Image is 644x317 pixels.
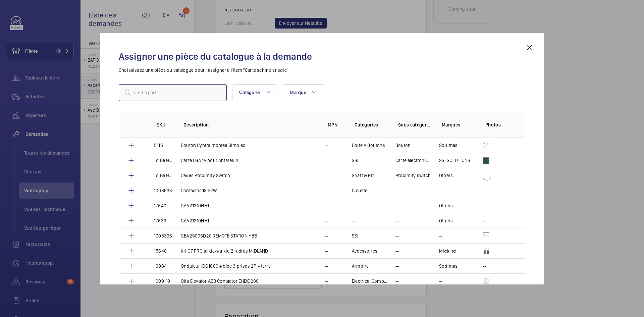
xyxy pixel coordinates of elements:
[483,202,486,209] p: --
[352,248,377,254] p: Accessoires
[395,172,431,179] p: Proximity switch
[483,157,489,164] img: CJZ0Zc2bG8man2BcogYjG4QBt03muVoJM3XzIlbM4XRvMfr7.png
[119,67,525,73] p: Choississez une pièce du catalogue pour l'assigner à l'item "Carte schindler sdic"
[325,217,328,224] p: --
[352,232,359,239] p: SSI
[355,121,387,128] p: Catégories
[181,263,271,269] p: Onduleur IDG1600 + bloc 3 prises 2P + terre
[239,90,260,95] span: Catégorie
[181,278,259,284] p: Otis Elevator ABB Contactor EHDE 280
[154,202,166,209] p: 17640
[181,157,238,164] p: Carte EGA4v pour Antares 4
[395,232,399,239] p: --
[352,172,374,179] p: Shaft & Pit
[352,217,355,224] p: --
[157,121,173,128] p: SKU
[325,263,328,269] p: --
[154,248,167,254] p: 15640
[395,263,399,269] p: --
[485,121,512,128] p: Photos
[439,172,453,179] p: Others
[439,248,456,254] p: Midland
[439,187,442,194] p: --
[154,232,172,239] p: 1005396
[439,157,470,164] p: SSI SOLUTIONS
[483,263,486,269] p: --
[290,90,306,95] span: Marque
[395,142,411,149] p: Bouton
[395,248,399,254] p: --
[154,157,173,164] p: To Be Generated
[439,202,453,209] p: Others
[119,84,227,101] input: Find a part
[181,142,245,149] p: Bouton Cyntra montee Simplex
[352,278,387,284] p: Electrical Components
[352,202,355,209] p: --
[395,217,399,224] p: --
[325,278,328,284] p: --
[154,142,163,149] p: 5115
[439,263,458,269] p: Sodimas
[439,217,453,224] p: Others
[483,248,489,254] img: kk3TmbOYGquXUPLvN6SdosqAc-8_aV5Jaaivo0a5V83nLE68.png
[325,248,328,254] p: --
[154,278,170,284] p: 1009110
[483,187,486,194] p: --
[442,121,475,128] p: Marques
[395,157,431,164] p: Carte électronique
[328,121,344,128] p: MPN
[352,263,369,269] p: Armoire
[325,202,328,209] p: --
[181,217,209,224] p: GAA21310HH1
[325,142,328,149] p: --
[325,187,328,194] p: --
[183,121,317,128] p: Description
[181,232,257,239] p: GBA25005D20 REMOTE STATION HBB
[154,187,172,194] p: 1008933
[154,172,173,179] p: To Be Generated
[398,121,431,128] p: Sous catégories
[325,232,328,239] p: --
[483,142,489,149] img: g3a49nfdYcSuQfseZNAG9Il-olRDJnLUGo71PhoUjj9uzZrS.png
[352,142,385,149] p: Boite À Boutons
[181,172,230,179] p: Cedes Proximity Switch
[439,232,442,239] p: --
[181,248,268,254] p: Kit G7 PRO talkie-walkie 2 radios MIDLAND
[395,202,399,209] p: --
[283,84,324,100] button: Marque
[352,187,367,194] p: Cuvette
[395,187,399,194] p: --
[483,232,489,239] img: tAslpmMaGVarH-ItsnIgCEYEQz4qM11pPSp5BVkrO3V6mnZg.png
[181,187,217,194] p: Contactor 18.5kW
[395,278,399,284] p: --
[439,142,458,149] p: Sodimas
[232,84,277,100] button: Catégorie
[325,157,328,164] p: --
[181,202,209,209] p: GAA21310HH1
[325,172,328,179] p: --
[483,278,489,284] img: mgKNnLUo32YisrdXDPXwnmHuC0uVg7sd9j77u0g5nYnLw-oI.png
[439,278,442,284] p: --
[154,263,167,269] p: 19084
[119,50,525,63] h2: Assigner une pièce du catalogue à la demande
[483,217,486,224] p: --
[154,217,166,224] p: 17639
[352,157,359,164] p: SSI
